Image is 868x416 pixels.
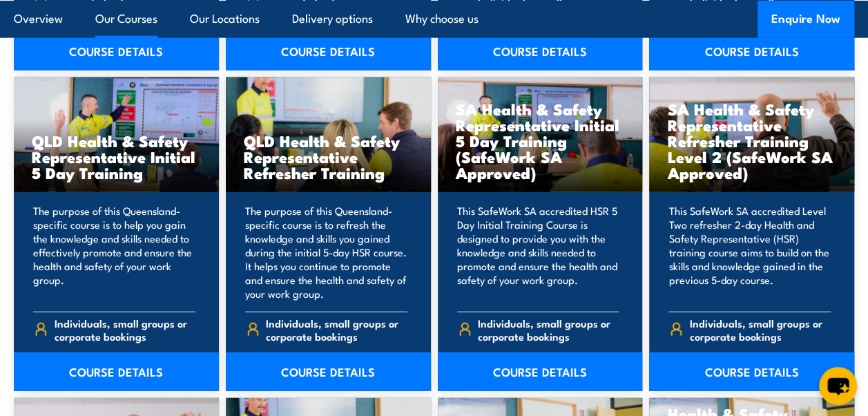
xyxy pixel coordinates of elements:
p: The purpose of this Queensland-specific course is to help you gain the knowledge and skills neede... [33,204,195,301]
span: Individuals, small groups or corporate bookings [266,316,407,343]
span: Individuals, small groups or corporate bookings [55,316,195,343]
p: This SafeWork SA accredited Level Two refresher 2-day Health and Safety Representative (HSR) trai... [668,204,831,301]
h3: QLD Health & Safety Representative Initial 5 Day Training [32,133,201,180]
h3: QLD Health & Safety Representative Refresher Training [244,133,413,180]
a: COURSE DETAILS [226,352,431,391]
p: This SafeWork SA accredited HSR 5 Day Initial Training Course is designed to provide you with the... [457,204,619,301]
a: COURSE DETAILS [14,352,219,391]
button: chat-button [819,367,857,405]
a: COURSE DETAILS [226,32,431,70]
span: Individuals, small groups or corporate bookings [690,316,831,343]
a: COURSE DETAILS [438,352,643,391]
a: COURSE DETAILS [649,32,854,70]
span: Individuals, small groups or corporate bookings [478,316,619,343]
a: COURSE DETAILS [14,32,219,70]
h3: SA Health & Safety Representative Initial 5 Day Training (SafeWork SA Approved) [456,101,625,180]
a: COURSE DETAILS [649,352,854,391]
a: COURSE DETAILS [438,32,643,70]
h3: SA Health & Safety Representative Refresher Training Level 2 (SafeWork SA Approved) [667,101,836,180]
p: The purpose of this Queensland-specific course is to refresh the knowledge and skills you gained ... [245,204,407,301]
